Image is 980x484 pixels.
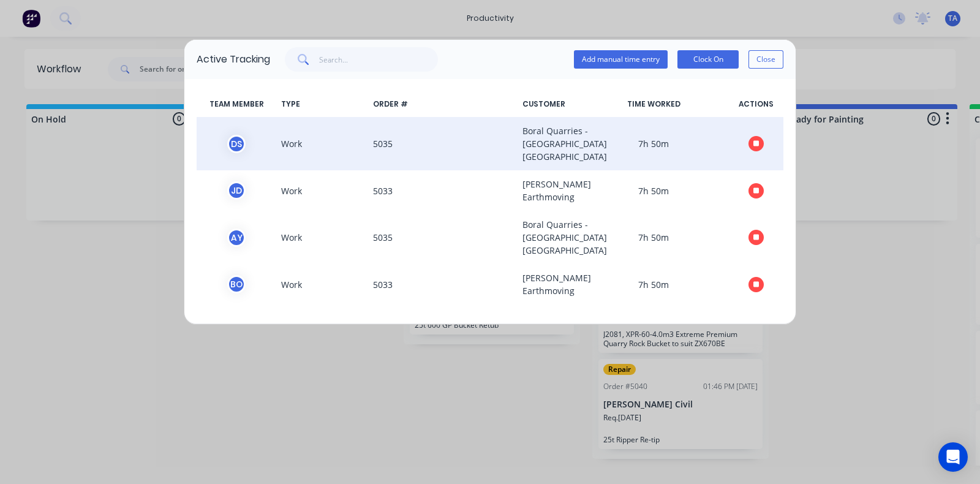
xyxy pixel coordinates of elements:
div: Active Tracking [197,52,270,67]
span: Boral Quarries - [GEOGRAPHIC_DATA] [GEOGRAPHIC_DATA] [518,218,579,257]
span: TYPE [276,99,368,110]
div: B O [227,275,246,293]
span: ORDER # [368,99,518,110]
span: ACTIONS [728,99,783,110]
div: J D [227,181,246,200]
span: [PERSON_NAME] Earthmoving [518,178,579,203]
span: 5035 [368,218,518,257]
span: CUSTOMER [518,99,579,110]
span: Work [276,178,368,203]
button: Add manual time entry [574,50,668,69]
span: [PERSON_NAME] Earthmoving [518,271,579,297]
span: 7h 50m [579,271,728,297]
div: D S [227,135,246,153]
button: Close [748,50,783,69]
span: 5033 [368,271,518,297]
span: TIME WORKED [579,99,728,110]
span: Work [276,271,368,297]
div: Open Intercom Messenger [938,442,968,472]
input: Search... [319,47,439,72]
span: Work [276,218,368,257]
span: Boral Quarries - [GEOGRAPHIC_DATA] [GEOGRAPHIC_DATA] [518,124,579,163]
span: 7h 50m [579,178,728,203]
span: 5033 [368,178,518,203]
span: 7h 50m [579,218,728,257]
span: Work [276,124,368,163]
span: TEAM MEMBER [197,99,276,110]
div: A Y [227,229,246,247]
button: Clock On [677,50,739,69]
span: 7h 50m [579,124,728,163]
span: 5035 [368,124,518,163]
